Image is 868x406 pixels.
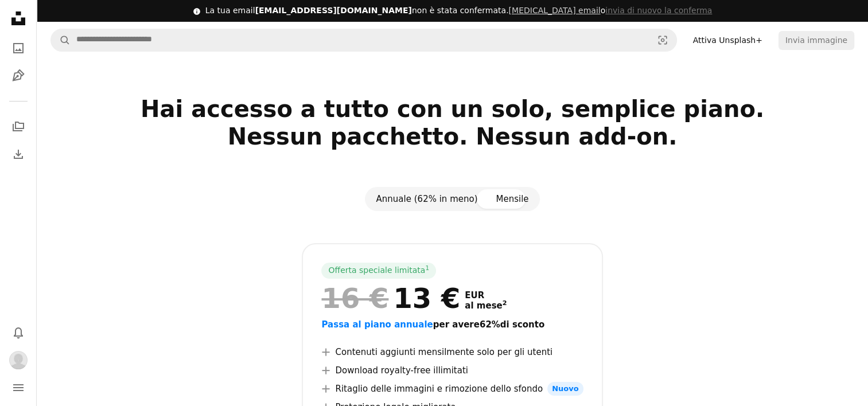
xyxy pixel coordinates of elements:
li: Download royalty-free illimitati [321,364,583,377]
button: Invia immagine [779,31,854,49]
button: Annuale (62% in meno) [367,189,487,209]
a: Attiva Unsplash+ [686,31,769,49]
span: EUR [465,290,507,300]
button: invia di nuovo la conferma [605,5,712,17]
form: Trova visual in tutto il sito [50,29,677,52]
a: Cronologia download [7,143,30,166]
a: Home — Unsplash [7,7,30,32]
button: Mensile [486,189,538,209]
button: Profilo [7,349,30,372]
button: Passa al piano annualeper avere62%di sconto [321,318,544,331]
button: Cerca su Unsplash [51,29,71,51]
a: 1 [423,265,431,276]
a: Illustrazioni [7,64,30,87]
span: al mese [465,300,507,311]
span: Passa al piano annuale [321,319,433,330]
button: Menu [7,376,30,399]
button: Ricerca visiva [649,29,676,51]
a: Foto [7,37,30,60]
a: 2 [500,300,509,311]
li: Ritaglio delle immagini e rimozione dello sfondo [321,382,583,396]
h2: Hai accesso a tutto con un solo, semplice piano. Nessun pacchetto. Nessun add-on. [83,95,822,178]
span: [EMAIL_ADDRESS][DOMAIN_NAME] [255,6,412,15]
sup: 2 [503,299,507,307]
div: La tua email non è stata confermata. [205,5,713,17]
span: Nuovo [547,382,583,396]
a: [MEDICAL_DATA] email [509,6,601,15]
span: 16 € [321,283,388,313]
div: Offerta speciale limitata [321,263,436,279]
li: Contenuti aggiunti mensilmente solo per gli utenti [321,345,583,359]
a: Collezioni [7,115,30,138]
button: Notifiche [7,321,30,344]
div: 13 € [321,283,460,313]
sup: 1 [425,264,429,271]
span: o [509,6,713,15]
img: Avatar dell’utente Beatrice Lioce [9,351,28,369]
